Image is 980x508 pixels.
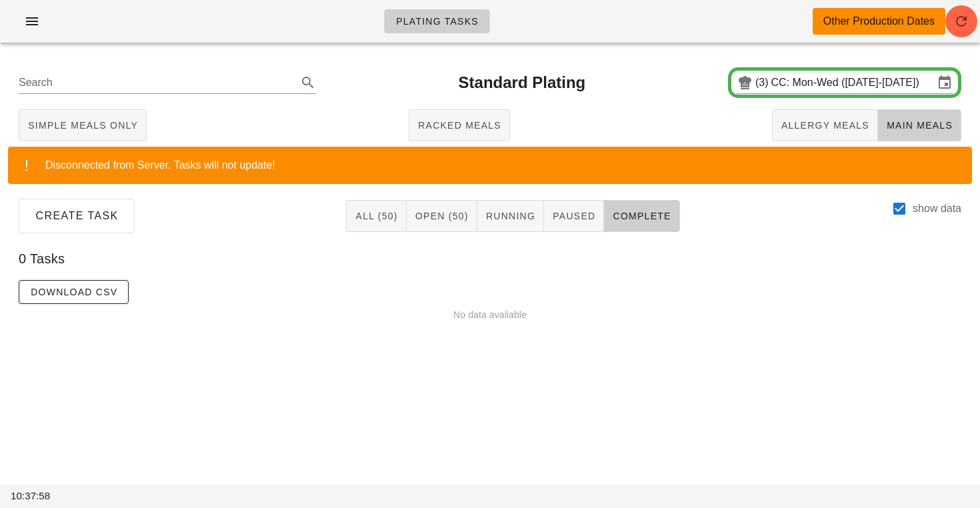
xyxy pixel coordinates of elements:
button: Paused [544,200,604,232]
span: Complete [612,211,671,221]
button: Allergy Meals [772,109,878,141]
span: All (50) [355,211,397,221]
span: Plating Tasks [395,16,479,27]
button: Simple Meals Only [19,109,147,141]
span: Open (50) [415,211,469,221]
label: show data [913,202,961,215]
span: Allergy Meals [781,120,869,131]
button: Complete [604,200,679,232]
span: Paused [552,211,595,221]
button: Download CSV [19,280,129,304]
h2: Standard Plating [459,71,586,95]
span: Create Task [35,210,119,222]
button: Open (50) [407,200,477,232]
div: 10:37:58 [8,486,89,507]
button: Running [477,200,544,232]
div: Other Production Dates [823,13,935,29]
span: Download CSV [30,287,117,297]
span: Running [485,211,535,221]
button: Main Meals [878,109,961,141]
div: 0 Tasks [8,237,972,280]
button: Racked Meals [409,109,510,141]
td: No data available [19,304,961,325]
span: Racked Meals [417,120,501,131]
div: Disconnected from Server. Tasks will not update! [45,157,961,173]
a: Plating Tasks [384,9,490,33]
span: Simple Meals Only [27,120,138,131]
button: All (50) [346,200,406,232]
span: Main Meals [886,120,953,131]
div: (3) [755,76,771,89]
button: Create Task [19,199,135,233]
